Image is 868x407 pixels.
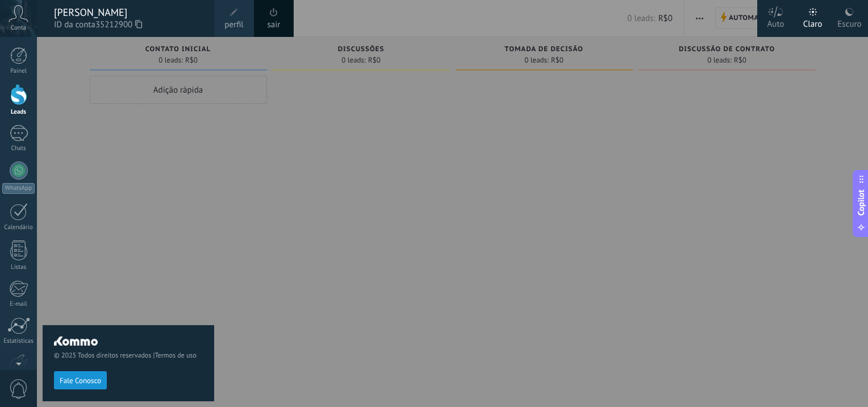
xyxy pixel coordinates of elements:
[224,19,243,31] span: perfil
[54,351,203,360] span: © 2025 Todos direitos reservados |
[767,7,784,37] div: Auto
[268,19,281,31] a: sair
[856,190,867,216] span: Copilot
[11,24,26,32] span: Conta
[60,377,101,385] span: Fale Conosco
[2,224,35,231] div: Calendário
[2,68,35,75] div: Painel
[95,19,142,31] span: 35212900
[2,183,35,194] div: WhatsApp
[54,376,107,384] a: Fale Conosco
[837,7,861,37] div: Escuro
[54,6,203,19] div: [PERSON_NAME]
[54,19,203,31] span: ID da conta
[54,371,107,389] button: Fale Conosco
[2,301,35,308] div: E-mail
[2,264,35,271] div: Listas
[155,351,196,360] a: Termos de uso
[2,145,35,152] div: Chats
[2,109,35,116] div: Leads
[803,7,823,37] div: Claro
[2,338,35,345] div: Estatísticas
